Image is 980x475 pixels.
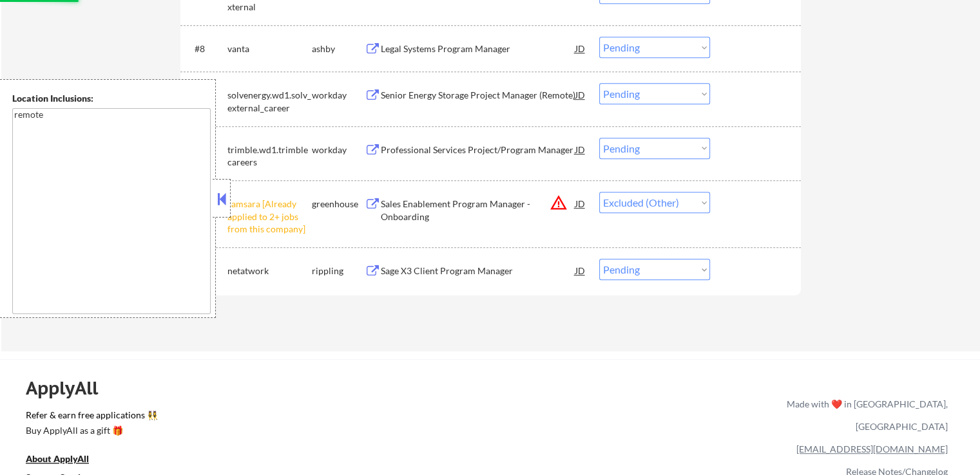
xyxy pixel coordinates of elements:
[381,42,575,55] div: Legal Systems Program Manager
[796,443,948,454] a: [EMAIL_ADDRESS][DOMAIN_NAME]
[227,198,312,236] div: samsara [Already applied to 2+ jobs from this company]
[26,426,155,435] div: Buy ApplyAll as a gift 🎁
[312,198,365,210] div: greenhouse
[381,144,575,156] div: Professional Services Project/Program Manager
[12,92,211,105] div: Location Inclusions:
[574,192,587,215] div: JD
[381,89,575,102] div: Senior Energy Storage Project Manager (Remote)
[26,377,113,399] div: ApplyAll
[312,42,365,55] div: ashby
[26,453,89,464] u: About ApplyAll
[227,42,312,55] div: vanta
[574,259,587,282] div: JD
[227,144,312,169] div: trimble.wd1.trimblecareers
[26,452,107,469] a: About ApplyAll
[195,42,217,55] div: #8
[227,89,312,114] div: solvenergy.wd1.solv_external_career
[312,89,365,102] div: workday
[26,411,517,424] a: Refer & earn free applications 👯‍♀️
[574,83,587,106] div: JD
[26,424,155,440] a: Buy ApplyAll as a gift 🎁
[574,37,587,60] div: JD
[312,265,365,277] div: rippling
[574,138,587,161] div: JD
[550,194,568,212] button: warning_amber
[782,393,948,438] div: Made with ❤️ in [GEOGRAPHIC_DATA], [GEOGRAPHIC_DATA]
[381,265,575,277] div: Sage X3 Client Program Manager
[227,265,312,277] div: netatwork
[312,144,365,156] div: workday
[381,198,575,223] div: Sales Enablement Program Manager - Onboarding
